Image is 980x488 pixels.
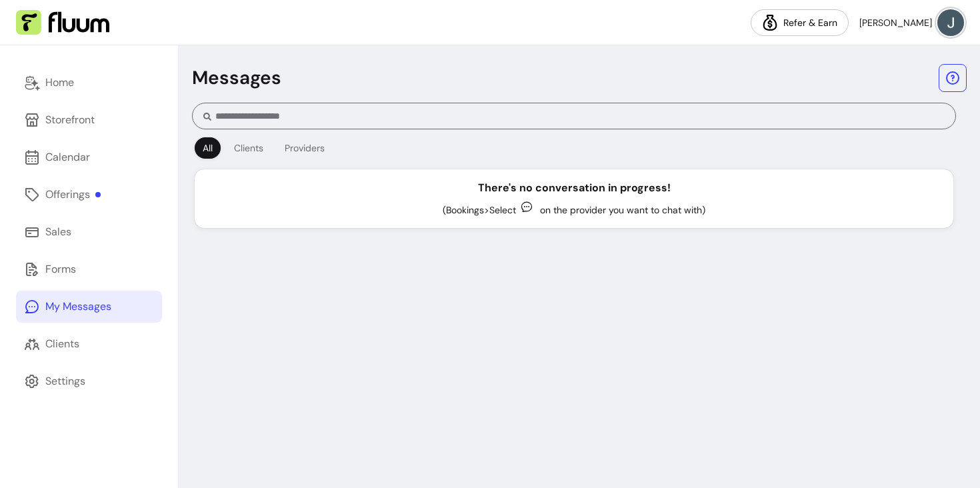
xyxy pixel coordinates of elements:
[13,151,47,165] p: 9 steps
[751,9,849,36] a: Refer & Earn
[113,6,156,29] h1: Tasks
[45,224,71,240] div: Sales
[16,216,162,248] a: Sales
[19,51,248,75] div: Earn your first dollar 💵
[31,388,58,397] span: Home
[16,104,162,136] a: Storefront
[25,203,242,225] div: 1Launch your first offer
[16,253,162,285] a: Forms
[25,345,242,367] div: 2Add a discovery call link
[16,141,162,173] a: Calendar
[45,373,85,389] div: Settings
[51,299,154,313] button: Mark as completed
[51,350,226,363] div: Add a discovery call link
[16,67,162,99] a: Home
[540,204,705,216] span: on the provider you want to chat with)
[234,141,263,155] div: Clients
[45,261,76,277] div: Forms
[937,9,964,36] img: avatar
[192,135,335,161] div: Filters
[111,388,157,397] span: Messages
[89,355,177,408] button: Messages
[859,16,932,29] span: [PERSON_NAME]
[176,151,253,165] p: About 9 minutes
[203,141,213,155] div: All
[234,5,258,29] div: Close
[16,10,109,35] img: Fluum Logo
[51,208,226,221] div: Launch your first offer
[45,299,111,315] div: My Messages
[45,112,95,128] div: Storefront
[16,365,162,397] a: Settings
[55,115,76,137] img: Profile image for Roberta
[51,230,232,272] div: Navigate to the ‘Offerings’ section and create one paid service clients can book [DATE].
[81,119,213,133] div: [PERSON_NAME] from Fluum
[285,141,325,155] div: Providers
[178,355,267,408] button: Tasks
[16,328,162,360] a: Clients
[45,75,74,91] div: Home
[16,291,162,323] a: My Messages
[211,109,945,123] input: Search conversation
[192,135,956,161] div: Filters
[192,66,281,90] p: Messages
[478,180,671,196] div: There's no conversation in progress!
[859,9,964,36] button: avatar[PERSON_NAME]
[443,204,516,216] span: (Bookings > Select
[19,75,248,107] div: Your first client could be booking you [DATE] if you act now.
[45,336,79,352] div: Clients
[45,149,90,165] div: Calendar
[16,179,162,211] a: Offerings
[208,388,237,397] span: Tasks
[45,187,101,203] div: Offerings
